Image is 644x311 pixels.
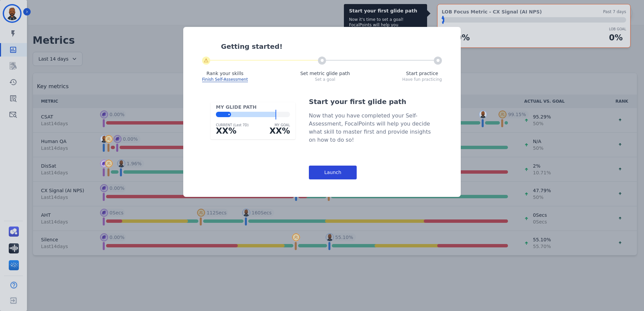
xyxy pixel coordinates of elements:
div: Start practice [402,70,442,77]
div: MY GOAL [269,123,290,128]
div: ⚠ [202,57,210,65]
div: Have fun practicing [402,77,442,82]
div: MY GLIDE PATH [216,104,290,110]
div: Rank your skills [202,70,248,77]
div: Launch [309,166,357,179]
div: Getting started! [221,42,442,51]
div: XX% [269,126,290,136]
div: XX% [216,126,249,136]
div: Start your first glide path [309,97,433,106]
span: Finish Self-Assessment [202,77,248,82]
div: Set a goal [300,77,350,82]
div: CURRENT (Last 7D) [216,123,249,128]
div: Set metric glide path [300,70,350,77]
div: Now that you have completed your Self-Assessment, FocalPoints will help you decide what skill to ... [309,112,433,144]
